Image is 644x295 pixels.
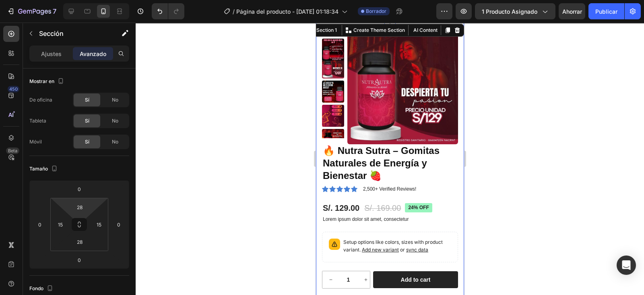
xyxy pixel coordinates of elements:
[29,78,54,84] font: Mostrar en
[9,86,18,92] font: 450
[85,118,89,124] font: Sí
[39,29,64,37] font: Sección
[54,218,66,231] input: 15 píxeles
[37,4,89,11] p: Create Theme Section
[316,23,464,295] iframe: Área de diseño
[85,97,89,103] font: Sí
[39,29,105,38] p: Sección
[8,148,17,154] font: Beta
[112,139,118,145] font: No
[29,118,46,124] font: Tableta
[112,118,118,124] font: No
[29,139,42,145] font: Móvil
[112,97,118,103] font: No
[85,139,89,145] font: Sí
[482,8,537,15] font: 1 producto asignado
[72,201,88,213] input: 28 píxeles
[617,256,636,275] div: Abrir Intercom Messenger
[3,3,60,19] button: 7
[233,8,235,15] font: /
[475,3,555,19] button: 1 producto asignado
[93,218,105,231] input: 15 píxeles
[41,50,62,57] font: Ajustes
[80,50,106,57] font: Avanzado
[94,3,123,12] button: AI Content
[588,3,624,19] button: Publicar
[29,97,52,103] font: De oficina
[113,218,125,231] input: 0
[53,7,56,15] font: 7
[71,183,87,195] input: 0
[71,254,87,266] input: 0
[29,166,48,172] font: Tamaño
[595,8,617,15] font: Publicar
[72,236,88,248] input: 28 píxeles
[152,3,184,19] div: Deshacer/Rehacer
[29,285,43,291] font: Fondo
[366,8,386,14] font: Borrador
[236,8,339,15] font: Página del producto - [DATE] 01:18:34
[562,8,582,15] font: Ahorrar
[34,218,46,231] input: 0
[559,3,585,19] button: Ahorrar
